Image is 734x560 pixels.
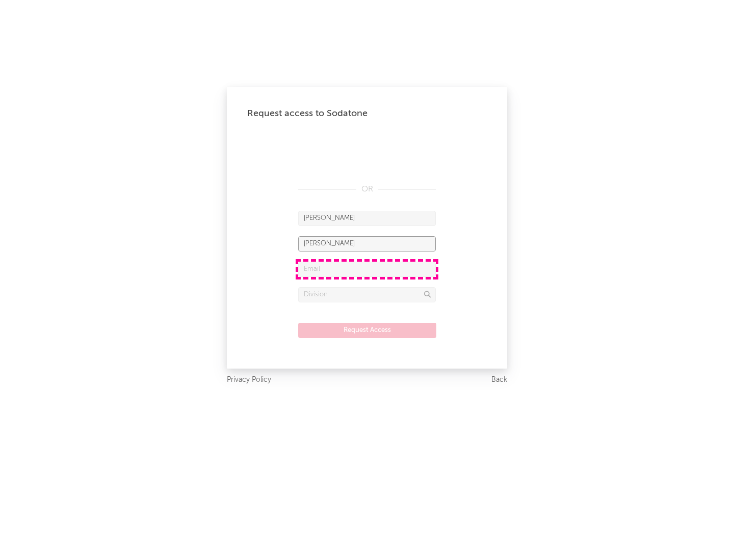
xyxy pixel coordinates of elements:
[227,374,271,386] a: Privacy Policy
[491,374,507,386] a: Back
[298,323,436,338] button: Request Access
[298,287,436,302] input: Division
[298,236,436,251] input: Last Name
[298,183,436,195] div: OR
[247,107,487,120] div: Request access to Sodatone
[298,211,436,226] input: First Name
[298,262,436,277] input: Email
